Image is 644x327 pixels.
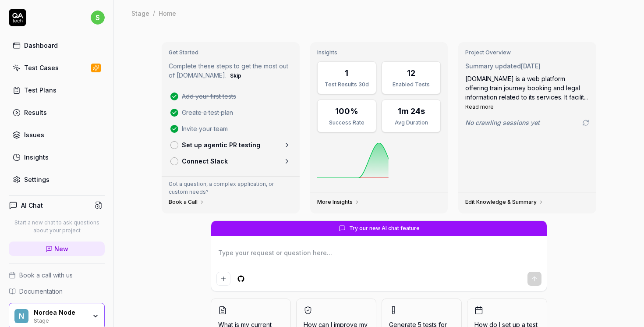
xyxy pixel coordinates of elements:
[465,49,589,56] h3: Project Overview
[153,9,155,18] div: /
[24,153,49,162] div: Insights
[169,199,205,206] a: Book a Call
[9,270,105,280] a: Book a call with us
[24,130,44,139] div: Issues
[24,108,47,117] div: Results
[91,9,105,26] button: s
[323,119,371,127] div: Success Rate
[54,244,68,253] span: New
[335,105,358,117] div: 100%
[9,242,105,256] a: New
[317,199,360,206] a: More Insights
[19,270,73,280] span: Book a call with us
[345,67,348,79] div: 1
[398,105,425,117] div: 1m 24s
[24,175,50,184] div: Settings
[465,62,521,70] span: Summary updated
[24,85,57,95] div: Test Plans
[465,75,588,101] span: [DOMAIN_NAME] is a web platform offering train journey booking and legal information related to i...
[9,82,105,99] a: Test Plans
[9,37,105,54] a: Dashboard
[323,81,371,89] div: Test Results 30d
[9,104,105,121] a: Results
[34,309,86,316] div: Nordea Node
[159,9,176,18] div: Home
[91,11,105,25] span: s
[216,272,230,286] button: Add attachment
[407,67,415,79] div: 12
[582,119,589,126] a: Go to crawling settings
[465,103,494,111] button: Read more
[465,199,544,206] a: Edit Knowledge & Summary
[9,287,105,296] a: Documentation
[24,41,58,50] div: Dashboard
[9,219,105,235] p: Start a new chat to ask questions about your project
[317,49,441,56] h3: Insights
[14,309,28,323] span: N
[9,171,105,188] a: Settings
[24,63,59,72] div: Test Cases
[349,224,420,232] span: Try our new AI chat feature
[182,156,228,166] p: Connect Slack
[387,81,435,89] div: Enabled Tests
[34,316,86,323] div: Stage
[521,62,541,70] time: [DATE]
[167,137,294,153] a: Set up agentic PR testing
[9,149,105,166] a: Insights
[228,71,243,81] button: Skip
[387,119,435,127] div: Avg Duration
[19,287,63,296] span: Documentation
[182,140,260,149] p: Set up agentic PR testing
[465,118,540,127] span: No crawling sessions yet
[169,180,293,196] p: Got a question, a complex application, or custom needs?
[131,9,149,18] div: Stage
[21,201,43,210] h4: AI Chat
[9,126,105,143] a: Issues
[169,49,293,56] h3: Get Started
[167,153,294,169] a: Connect Slack
[169,61,293,81] p: Complete these steps to get the most out of [DOMAIN_NAME].
[9,59,105,76] a: Test Cases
